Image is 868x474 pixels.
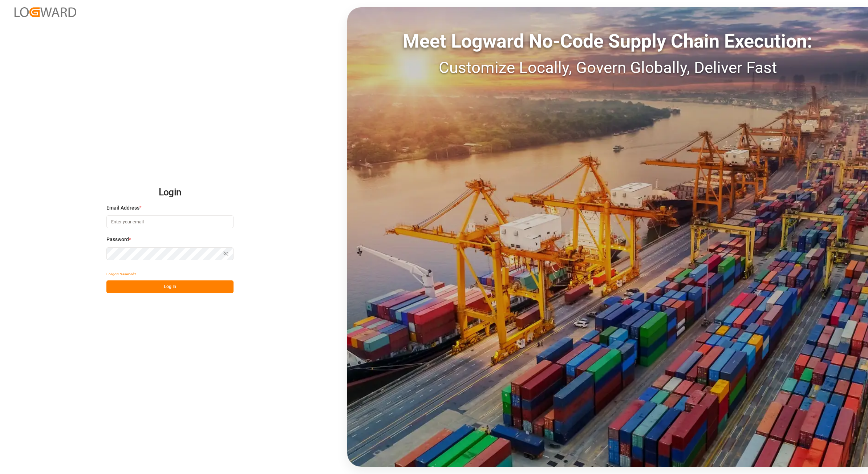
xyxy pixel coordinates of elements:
[347,56,868,80] div: Customize Locally, Govern Globally, Deliver Fast
[106,268,136,280] button: Forgot Password?
[15,7,76,17] img: Logward_new_orange.png
[347,27,868,56] div: Meet Logward No-Code Supply Chain Execution:
[106,204,139,212] span: Email Address
[106,280,234,293] button: Log In
[106,181,234,204] h2: Login
[106,236,129,243] span: Password
[106,215,234,228] input: Enter your email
